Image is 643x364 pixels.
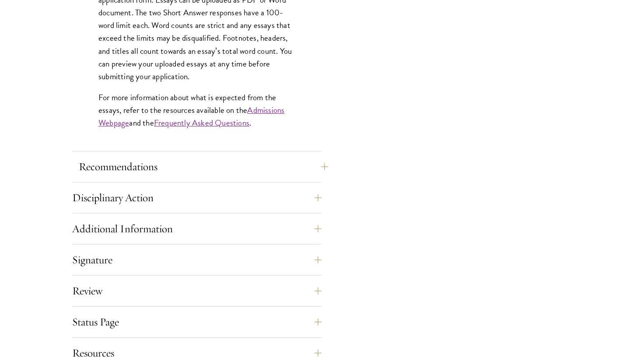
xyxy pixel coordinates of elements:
[72,280,321,301] button: Review
[72,218,321,239] button: Additional Information
[72,249,321,270] button: Signature
[72,187,321,208] button: Disciplinary Action
[72,311,321,332] button: Status Page
[72,343,321,364] button: Resources
[98,104,284,129] a: Admissions Webpage
[154,116,249,129] a: Frequently Asked Questions
[98,91,295,129] p: For more information about what is expected from the essays, refer to the resources available on ...
[79,156,328,177] button: Recommendations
